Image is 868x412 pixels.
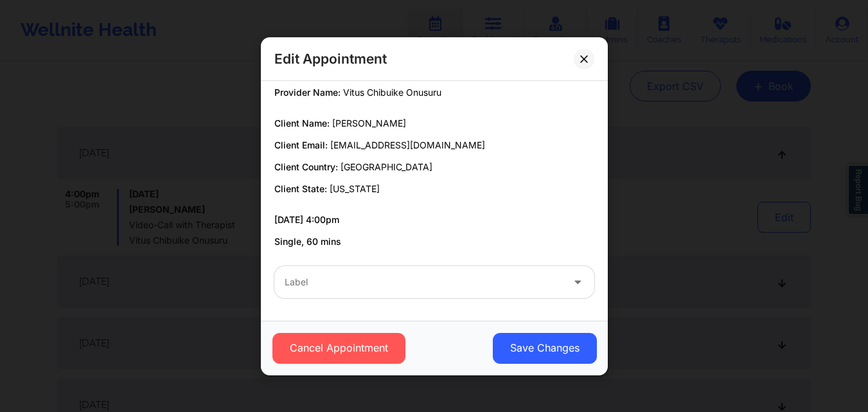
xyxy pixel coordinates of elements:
p: Client Country: [274,161,594,174]
p: [DATE] 4:00pm [274,213,594,226]
p: Single, 60 mins [274,235,594,248]
p: Client Email: [274,139,594,152]
span: [EMAIL_ADDRESS][DOMAIN_NAME] [330,139,485,150]
p: Client State: [274,183,594,195]
h2: Edit Appointment [274,50,387,67]
span: [PERSON_NAME] [332,118,406,129]
button: Cancel Appointment [272,332,405,363]
p: Provider Name: [274,86,594,99]
span: [GEOGRAPHIC_DATA] [341,161,432,172]
span: Vitus Chibuike Onusuru [343,87,441,98]
span: [US_STATE] [330,183,380,194]
p: Client Name: [274,117,594,130]
button: Save Changes [492,332,596,363]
